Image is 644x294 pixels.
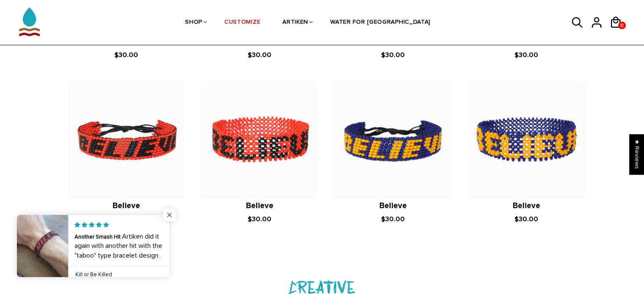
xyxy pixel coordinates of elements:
[114,51,138,59] span: $30.00
[618,20,626,31] span: 0
[514,215,538,223] span: $30.00
[185,0,202,45] a: SHOP
[381,215,405,223] span: $30.00
[224,0,260,45] a: CUSTOMIZE
[513,36,540,46] a: Believe
[514,51,538,59] span: $30.00
[513,201,540,211] a: Believe
[248,51,271,59] span: $30.00
[282,0,308,45] a: ARTIKEN
[381,51,405,59] span: $30.00
[113,201,140,211] a: Believe
[379,201,407,211] a: Believe
[246,201,274,211] a: Believe
[379,36,407,46] a: Believe
[330,0,431,45] a: WATER FOR [GEOGRAPHIC_DATA]
[618,22,626,29] a: 0
[246,36,274,46] a: Believe
[163,209,176,221] span: Close popup widget
[630,134,644,174] div: Click to open Judge.me floating reviews tab
[113,36,140,46] a: Believe
[248,215,271,223] span: $30.00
